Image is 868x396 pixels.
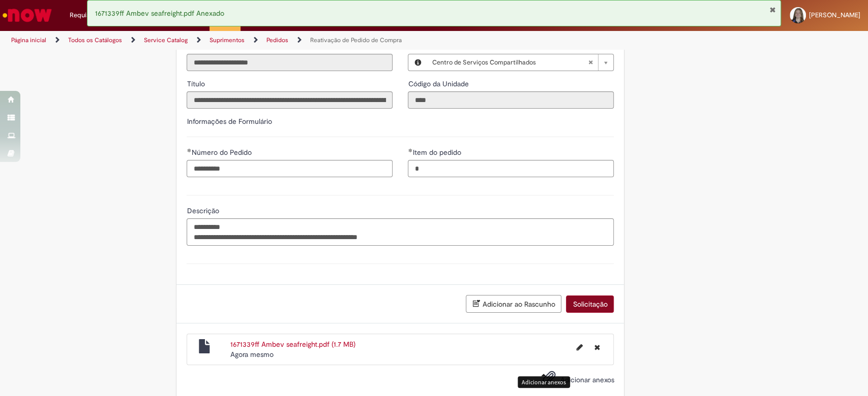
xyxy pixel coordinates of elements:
[540,368,558,391] button: Adicionar anexos
[560,375,614,384] span: Adicionar anexos
[187,117,272,126] label: Informações de Formulário
[230,350,274,359] time: 29/09/2025 13:15:51
[187,218,614,246] textarea: Descrição
[70,10,105,20] span: Requisições
[11,36,46,44] a: Página inicial
[187,79,206,89] label: Somente leitura - Título
[68,36,122,44] a: Todos os Catálogos
[809,11,860,19] span: [PERSON_NAME]
[187,91,393,109] input: Título
[187,160,393,177] input: Número do Pedido
[427,54,613,71] a: Centro de Serviços CompartilhadosLimpar campo Local
[8,31,571,50] ul: Trilhas de página
[266,36,288,44] a: Pedidos
[408,54,427,71] button: Local, Visualizar este registro Centro de Serviços Compartilhados
[408,148,412,152] span: Obrigatório Preenchido
[412,148,463,157] span: Item do pedido
[588,339,606,355] button: Excluir 1671339ff Ambev seafreight.pdf
[187,206,221,215] span: Descrição
[408,91,614,109] input: Código da Unidade
[95,9,224,18] span: 1671339ff Ambev seafreight.pdf Anexado
[144,36,188,44] a: Service Catalog
[230,340,355,349] a: 1671339ff Ambev seafreight.pdf (1.7 MB)
[466,295,561,313] button: Adicionar ao Rascunho
[209,36,245,44] a: Suprimentos
[408,160,614,177] input: Item do pedido
[583,54,598,71] abbr: Limpar campo Local
[187,79,206,88] span: Somente leitura - Título
[432,54,588,71] span: Centro de Serviços Compartilhados
[570,339,588,355] button: Editar nome de arquivo 1671339ff Ambev seafreight.pdf
[187,148,191,152] span: Obrigatório Preenchido
[518,376,570,388] div: Adicionar anexos
[566,295,614,313] button: Solicitação
[1,5,53,25] img: ServiceNow
[408,79,470,89] label: Somente leitura - Código da Unidade
[769,6,775,14] button: Fechar Notificação
[310,36,402,44] a: Reativação de Pedido de Compra
[191,148,253,157] span: Número do Pedido
[187,54,393,71] input: Email
[408,79,470,88] span: Somente leitura - Código da Unidade
[230,350,274,359] span: Agora mesmo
